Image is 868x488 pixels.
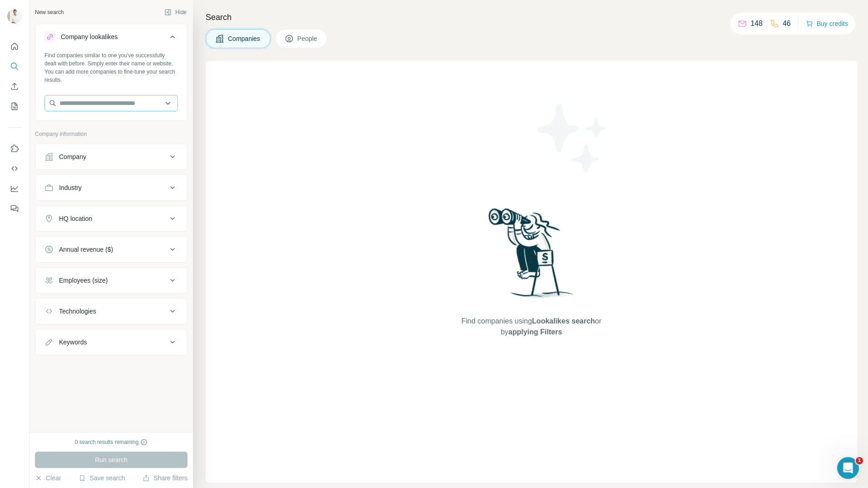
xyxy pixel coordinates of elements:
[35,208,187,229] button: HQ location
[7,98,22,115] button: My lists
[35,473,61,483] button: Clear
[59,307,96,316] div: Technologies
[7,58,22,75] button: Search
[7,140,22,157] button: Use Surfe on LinkedIn
[35,177,187,199] button: Industry
[61,32,118,41] div: Company lookalikes
[228,34,261,43] span: Companies
[856,457,863,464] span: 1
[508,328,562,336] span: applying Filters
[35,8,64,16] div: New search
[35,269,187,291] button: Employees (size)
[532,317,595,325] span: Lookalikes search
[35,146,187,168] button: Company
[59,276,108,285] div: Employees (size)
[750,18,763,29] p: 148
[7,160,22,177] button: Use Surfe API
[143,473,187,483] button: Share filters
[59,152,86,161] div: Company
[35,130,187,138] p: Company information
[806,17,848,30] button: Buy credits
[79,473,125,483] button: Save search
[7,38,22,55] button: Quick start
[7,9,22,24] img: Avatar
[459,316,604,338] span: Find companies using or by
[59,183,82,192] div: Industry
[35,26,187,51] button: Company lookalikes
[484,206,579,307] img: Surfe Illustration - Woman searching with binoculars
[206,11,857,24] h4: Search
[75,438,148,446] div: 0 search results remaining
[59,245,113,254] div: Annual revenue ($)
[158,5,193,19] button: Hide
[7,180,22,197] button: Dashboard
[59,338,87,347] div: Keywords
[783,18,791,29] p: 46
[35,239,187,260] button: Annual revenue ($)
[35,300,187,322] button: Technologies
[59,214,92,223] div: HQ location
[44,51,178,84] div: Find companies similar to one you've successfully dealt with before. Simply enter their name or w...
[532,97,613,179] img: Surfe Illustration - Stars
[7,78,22,95] button: Enrich CSV
[35,331,187,353] button: Keywords
[7,200,22,217] button: Feedback
[297,34,318,43] span: People
[837,457,859,479] iframe: Intercom live chat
